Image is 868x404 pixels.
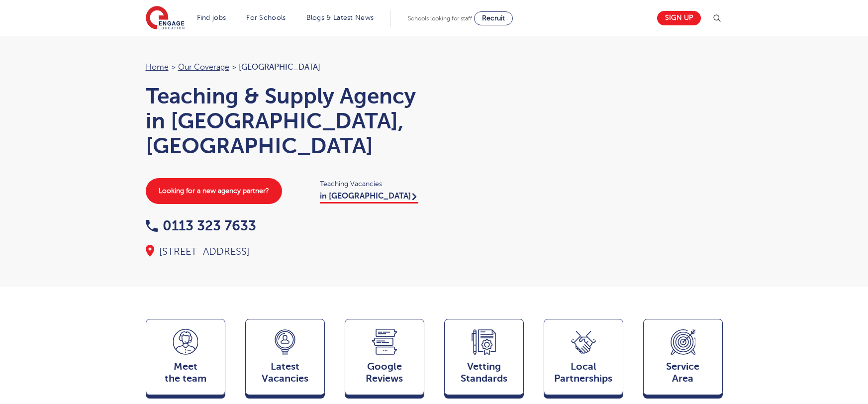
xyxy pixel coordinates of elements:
[239,63,320,72] span: [GEOGRAPHIC_DATA]
[657,11,701,25] a: Sign up
[178,63,229,72] a: Our coverage
[146,218,256,233] a: 0113 323 7633
[146,178,282,204] a: Looking for a new agency partner?
[444,319,524,400] a: VettingStandards
[549,361,618,385] span: Local Partnerships
[146,319,225,400] a: Meetthe team
[320,192,418,203] a: in [GEOGRAPHIC_DATA]
[245,319,325,400] a: LatestVacancies
[643,319,723,400] a: ServiceArea
[232,63,236,72] span: >
[482,14,505,22] span: Recruit
[408,15,472,22] span: Schools looking for staff
[544,319,623,400] a: Local Partnerships
[146,63,169,72] a: Home
[146,245,424,259] div: [STREET_ADDRESS]
[151,361,220,385] span: Meet the team
[251,361,319,385] span: Latest Vacancies
[649,361,717,385] span: Service Area
[320,178,424,190] span: Teaching Vacancies
[146,6,185,31] img: Engage Education
[146,84,424,158] h1: Teaching & Supply Agency in [GEOGRAPHIC_DATA], [GEOGRAPHIC_DATA]
[345,319,424,400] a: GoogleReviews
[474,11,513,25] a: Recruit
[246,14,286,21] a: For Schools
[197,14,226,21] a: Find jobs
[306,14,374,21] a: Blogs & Latest News
[171,63,176,72] span: >
[350,361,419,385] span: Google Reviews
[450,361,518,385] span: Vetting Standards
[146,61,424,74] nav: breadcrumb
